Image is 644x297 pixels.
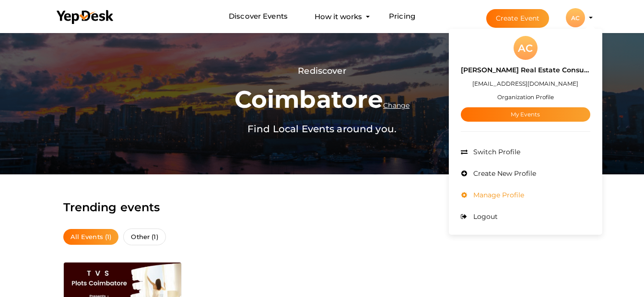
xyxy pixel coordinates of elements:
[566,14,585,22] profile-pic: AC
[461,65,590,76] label: [PERSON_NAME] Real Estate Consultant
[472,78,578,89] label: [EMAIL_ADDRESS][DOMAIN_NAME]
[63,229,119,245] a: All Events (1)
[563,8,588,28] button: AC
[123,228,165,245] a: Other (1)
[461,107,590,122] a: My Events
[298,64,346,78] label: Rediscover
[497,93,554,101] small: Organization Profile
[566,8,585,27] div: AC
[471,148,520,156] span: Switch Profile
[514,36,538,60] div: AC
[234,80,383,119] label: coimbatore
[312,8,365,25] button: How it works
[471,212,498,221] span: Logout
[389,8,415,25] a: Pricing
[63,198,160,217] label: Trending events
[471,191,524,199] span: Manage Profile
[247,121,397,137] label: Find Local Events around you.
[229,8,288,25] a: Discover Events
[471,169,536,178] span: Create New Profile
[486,9,550,28] button: Create Event
[383,101,410,110] span: Change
